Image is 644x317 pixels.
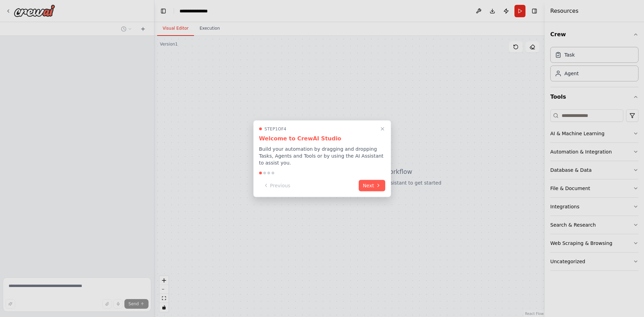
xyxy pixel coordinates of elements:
p: Build your automation by dragging and dropping Tasks, Agents and Tools or by using the AI Assista... [259,145,385,166]
button: Next [359,180,385,191]
span: Step 1 of 4 [265,126,287,131]
button: Close walkthrough [378,125,387,133]
h3: Welcome to CrewAI Studio [259,134,385,142]
button: Hide left sidebar [159,6,168,16]
button: Previous [259,180,295,191]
